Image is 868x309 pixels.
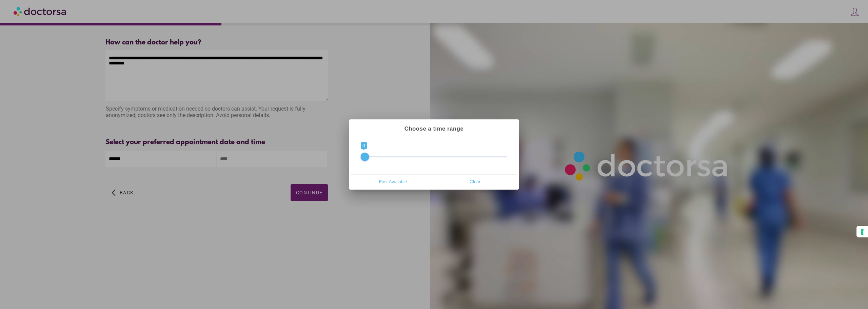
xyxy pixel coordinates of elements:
button: First Available [352,176,434,187]
button: Your consent preferences for tracking technologies [856,226,868,237]
span: First Available [354,176,432,187]
span: 0 [361,142,367,149]
button: Clear [434,176,516,187]
strong: Choose a time range [405,125,464,132]
span: Clear [436,176,514,187]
